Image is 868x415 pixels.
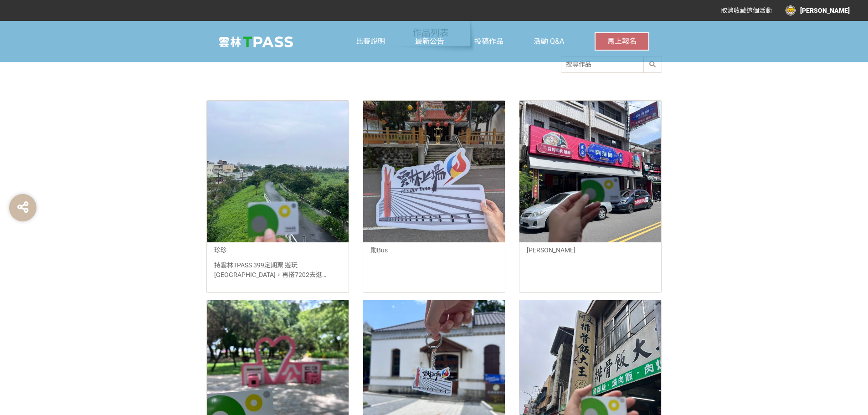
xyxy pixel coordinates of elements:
[474,21,503,62] a: 投稿作品
[356,37,385,46] span: 比賽說明
[721,7,772,14] span: 取消收藏這個活動
[415,21,444,62] a: 最新公告
[534,37,564,46] span: 活動 Q&A
[607,37,637,46] span: 馬上報名
[207,261,349,279] div: 持雲林TPASS 399定期票 遊玩[GEOGRAPHIC_DATA]，再搭7202去逛[GEOGRAPHIC_DATA]。超好玩
[214,246,316,255] div: 珍珍
[363,100,505,293] a: 勛Bus
[356,21,385,62] a: 比賽說明
[519,100,662,293] a: [PERSON_NAME]
[534,21,564,62] a: 活動 Q&A
[415,37,444,46] span: 最新公告
[527,246,628,255] div: [PERSON_NAME]
[219,31,356,53] img: 雲林 TPASS 熱門景點＆秘境蒐羅挑戰賽
[206,100,349,293] a: 珍珍持雲林TPASS 399定期票 遊玩[GEOGRAPHIC_DATA]，再搭7202去逛[GEOGRAPHIC_DATA]。超好玩
[370,246,472,255] div: 勛Bus
[561,56,662,72] input: 搜尋作品
[474,37,503,46] span: 投稿作品
[595,32,649,51] button: 馬上報名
